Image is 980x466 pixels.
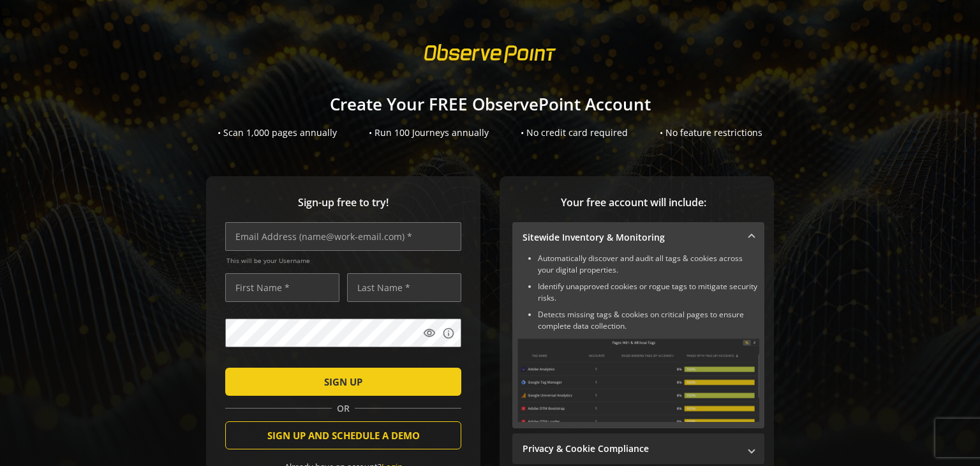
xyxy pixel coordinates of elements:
[332,402,355,415] span: OR
[512,433,764,464] mat-expansion-panel-header: Privacy & Cookie Compliance
[225,195,461,210] span: Sign-up free to try!
[218,126,337,139] div: • Scan 1,000 pages annually
[423,327,436,340] mat-icon: visibility
[442,327,455,340] mat-icon: info
[512,222,764,253] mat-expansion-panel-header: Sitewide Inventory & Monitoring
[225,273,339,302] input: First Name *
[512,253,764,428] div: Sitewide Inventory & Monitoring
[225,421,461,449] button: SIGN UP AND SCHEDULE A DEMO
[267,424,420,447] span: SIGN UP AND SCHEDULE A DEMO
[512,195,755,210] span: Your free account will include:
[538,281,759,304] li: Identify unapproved cookies or rogue tags to mitigate security risks.
[521,126,628,139] div: • No credit card required
[324,370,362,393] span: SIGN UP
[369,126,489,139] div: • Run 100 Journeys annually
[226,256,461,265] span: This will be your Username
[538,309,759,332] li: Detects missing tags & cookies on critical pages to ensure complete data collection.
[523,442,739,455] mat-panel-title: Privacy & Cookie Compliance
[660,126,762,139] div: • No feature restrictions
[538,253,759,276] li: Automatically discover and audit all tags & cookies across your digital properties.
[225,222,461,251] input: Email Address (name@work-email.com) *
[347,273,461,302] input: Last Name *
[523,231,739,244] mat-panel-title: Sitewide Inventory & Monitoring
[517,338,759,422] img: Sitewide Inventory & Monitoring
[225,368,461,396] button: SIGN UP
